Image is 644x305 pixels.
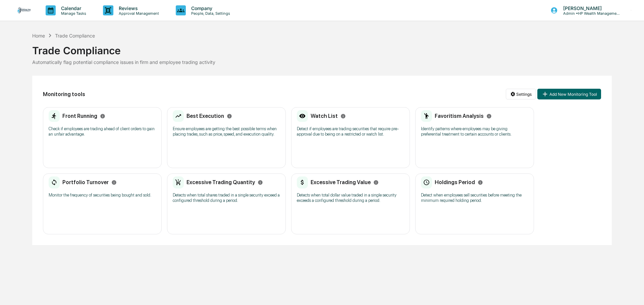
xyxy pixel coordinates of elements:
[373,180,379,185] svg: Info
[55,33,95,39] div: Trade Compliance
[186,113,224,119] h2: Best Execution
[32,33,45,39] div: Home
[506,89,536,99] button: Settings
[340,113,346,119] svg: Info
[435,113,484,119] h2: Favoritism Analysis
[100,113,105,119] svg: Info
[421,193,528,203] p: Detect when employees sell securities before meeting the minimum required holding period.
[111,180,117,185] svg: Info
[62,179,109,185] h2: Portfolio Turnover
[311,179,371,185] h2: Excessive Trading Value
[297,193,404,203] p: Detects when total dollar value traded in a single security exceeds a configured threshold during...
[558,11,620,16] p: Admin • HP Wealth Management, LLC
[435,179,475,185] h2: Holdings Period
[173,193,280,203] p: Detects when total shares traded in a single security exceed a configured threshold during a period.
[32,39,612,57] div: Trade Compliance
[258,180,263,185] svg: Info
[49,126,156,137] p: Check if employees are trading ahead of client orders to gain an unfair advantage.
[186,11,233,16] p: People, Data, Settings
[56,5,90,11] p: Calendar
[56,11,90,16] p: Manage Tasks
[558,5,620,11] p: [PERSON_NAME]
[43,91,85,97] h2: Monitoring tools
[49,193,156,198] p: Monitor the frequency of securities being bought and sold.
[478,180,483,185] svg: Info
[486,113,492,119] svg: Info
[32,59,612,65] div: Automatically flag potential compliance issues in firm and employee trading activity
[173,126,280,137] p: Ensure employees are getting the best possible terms when placing trades, such as price, speed, a...
[62,113,97,119] h2: Front Running
[537,89,601,99] button: Add New Monitoring Tool
[186,5,233,11] p: Company
[311,113,338,119] h2: Watch List
[297,126,404,137] p: Detect if employees are trading securities that require pre-approval due to being on a restricted...
[421,126,528,137] p: Identify patterns where employees may be giving preferential treatment to certain accounts or cli...
[113,11,162,16] p: Approval Management
[16,7,32,13] img: logo
[227,113,232,119] svg: Info
[186,179,255,185] h2: Excessive Trading Quantity
[113,5,162,11] p: Reviews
